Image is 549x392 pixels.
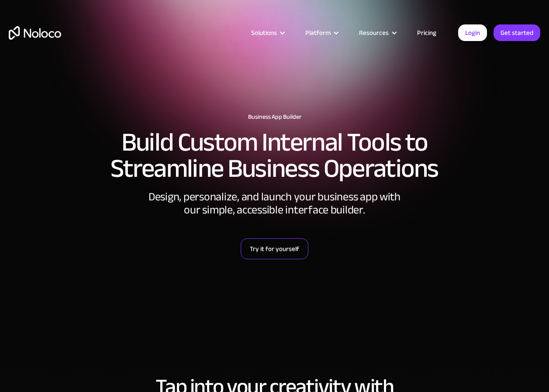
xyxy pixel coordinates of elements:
div: Solutions [251,27,277,38]
a: Pricing [406,27,447,38]
h1: Business App Builder [9,113,540,120]
a: Get started [494,24,540,41]
h2: Build Custom Internal Tools to Streamline Business Operations [9,129,540,182]
a: Try it for yourself [241,238,308,259]
a: Login [458,24,487,41]
div: Design, personalize, and launch your business app with our simple, accessible interface builder. [144,190,406,217]
div: Solutions [240,27,294,38]
div: Resources [348,27,406,38]
a: home [9,26,61,40]
div: Platform [294,27,348,38]
div: Resources [359,27,389,38]
div: Platform [305,27,331,38]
